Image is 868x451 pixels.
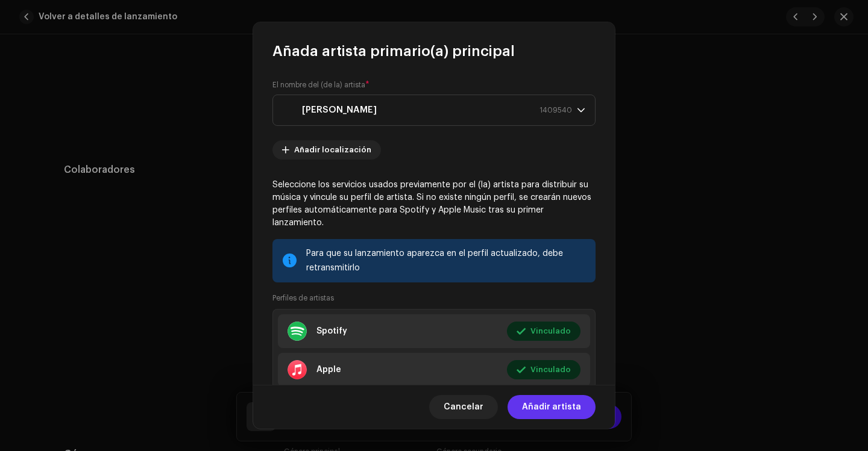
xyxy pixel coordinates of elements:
label: El nombre del (de la) artista [272,80,370,90]
button: Añadir artista [508,395,596,419]
div: Apple [316,365,341,375]
strong: [PERSON_NAME] [302,95,377,125]
span: Carlos Ibañez [283,95,577,125]
button: Añadir localización [272,140,381,160]
button: Vinculado [507,360,580,379]
button: Cancelar [429,395,498,419]
p: Seleccione los servicios usados previamente por el (la) artista para distribuir su música y vincu... [272,179,596,229]
span: Añada artista primario(a) principal [272,42,515,61]
div: Spotify [316,326,347,336]
small: Perfiles de artistas [272,292,334,304]
span: Cancelar [444,395,483,419]
span: 1409540 [539,95,572,125]
span: Añadir localización [294,138,371,162]
span: Vinculado [530,358,571,382]
button: Vinculado [507,322,580,341]
img: bd5ef217-4ed9-4885-ad60-766bba2993d2 [283,103,297,117]
div: Para que su lanzamiento aparezca en el perfil actualizado, debe retransmitirlo [306,246,586,275]
div: dropdown trigger [577,95,585,125]
span: Añadir artista [522,395,581,419]
span: Vinculado [530,319,571,343]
